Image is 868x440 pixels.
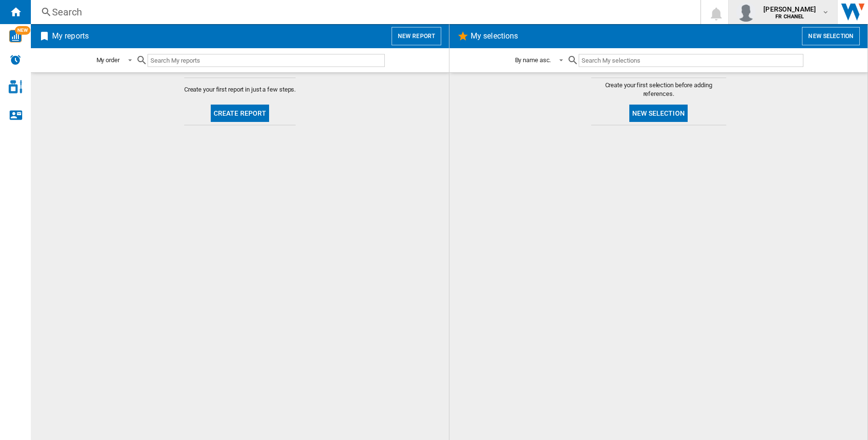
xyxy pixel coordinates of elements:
button: New selection [629,105,688,122]
img: profile.jpg [736,2,756,22]
img: wise-card.svg [9,30,22,42]
div: My order [96,56,120,64]
span: NEW [15,26,30,35]
input: Search My reports [148,54,385,67]
span: Create your first selection before adding references. [591,81,726,98]
div: By name asc. [515,56,551,64]
button: Create report [211,105,270,122]
span: [PERSON_NAME] [763,4,816,14]
img: alerts-logo.svg [10,54,21,66]
div: Search [52,5,675,19]
button: New report [392,27,441,45]
input: Search My selections [579,54,803,67]
b: FR CHANEL [775,13,804,20]
img: cosmetic-logo.svg [9,80,22,93]
h2: My reports [50,27,91,45]
h2: My selections [469,27,520,45]
button: New selection [802,27,860,45]
span: Create your first report in just a few steps. [184,85,296,94]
